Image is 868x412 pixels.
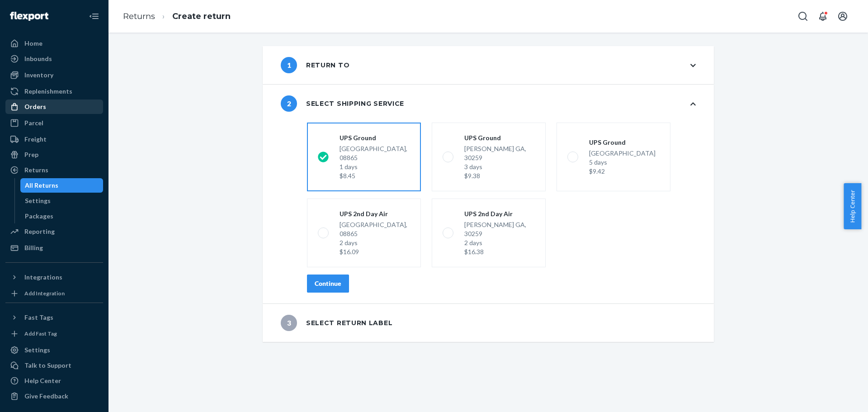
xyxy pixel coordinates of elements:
[25,196,51,205] div: Settings
[24,87,72,96] div: Replenishments
[5,99,103,114] a: Orders
[5,328,103,339] a: Add Fast Tag
[5,116,103,130] a: Parcel
[589,167,656,176] div: $9.42
[464,238,535,247] div: 2 days
[5,147,103,162] a: Prep
[24,346,50,355] div: Settings
[5,288,103,299] a: Add Integration
[589,158,656,167] div: 5 days
[281,57,349,73] div: Return to
[24,273,62,282] div: Integrations
[5,224,103,239] a: Reporting
[5,36,103,51] a: Home
[24,166,48,175] div: Returns
[5,374,103,388] a: Help Center
[5,310,103,325] button: Fast Tags
[24,289,65,297] div: Add Integration
[589,138,656,147] div: UPS Ground
[5,389,103,403] button: Give Feedback
[10,12,48,21] img: Flexport logo
[24,243,43,252] div: Billing
[844,183,861,229] button: Help Center
[5,52,103,66] a: Inbounds
[123,11,155,21] a: Returns
[24,150,38,159] div: Prep
[5,241,103,255] a: Billing
[5,68,103,82] a: Inventory
[25,212,53,221] div: Packages
[340,247,410,256] div: $16.09
[24,313,53,322] div: Fast Tags
[24,361,71,370] div: Talk to Support
[281,57,297,73] span: 1
[20,194,104,208] a: Settings
[464,247,535,256] div: $16.38
[340,238,410,247] div: 2 days
[589,149,656,176] div: [GEOGRAPHIC_DATA]
[24,135,47,144] div: Freight
[24,39,42,48] div: Home
[464,133,535,142] div: UPS Ground
[464,144,535,180] div: [PERSON_NAME] GA, 30259
[834,7,852,25] button: Open account menu
[794,7,812,25] button: Open Search Box
[85,7,103,25] button: Close Navigation
[24,118,43,128] div: Parcel
[24,330,57,337] div: Add Fast Tag
[464,171,535,180] div: $9.38
[340,162,410,171] div: 1 days
[172,11,231,21] a: Create return
[24,71,53,80] div: Inventory
[24,376,61,385] div: Help Center
[281,315,297,331] span: 3
[20,209,104,223] a: Packages
[5,84,103,99] a: Replenishments
[340,144,410,180] div: [GEOGRAPHIC_DATA], 08865
[24,227,55,236] div: Reporting
[5,270,103,284] button: Integrations
[281,315,392,331] div: Select return label
[340,133,410,142] div: UPS Ground
[464,162,535,171] div: 3 days
[24,102,46,111] div: Orders
[5,358,103,373] a: Talk to Support
[281,95,404,112] div: Select shipping service
[307,275,349,293] button: Continue
[24,392,68,401] div: Give Feedback
[20,178,104,193] a: All Returns
[340,220,410,256] div: [GEOGRAPHIC_DATA], 08865
[315,279,341,288] div: Continue
[116,3,238,30] ol: breadcrumbs
[5,132,103,147] a: Freight
[24,54,52,63] div: Inbounds
[814,7,832,25] button: Open notifications
[464,209,535,218] div: UPS 2nd Day Air
[281,95,297,112] span: 2
[340,209,410,218] div: UPS 2nd Day Air
[25,181,58,190] div: All Returns
[340,171,410,180] div: $8.45
[5,343,103,357] a: Settings
[464,220,535,256] div: [PERSON_NAME] GA, 30259
[5,163,103,177] a: Returns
